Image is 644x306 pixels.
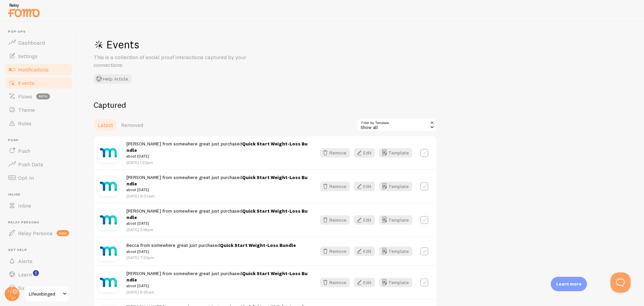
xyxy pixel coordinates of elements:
[126,153,308,159] small: about [DATE]
[379,182,412,191] button: Template
[94,100,437,110] h2: Captured
[8,192,73,197] span: Inline
[18,174,34,181] span: Opt-In
[4,226,73,240] a: Relay Persona new
[94,38,295,51] h1: Events
[4,144,73,158] a: Push
[18,80,35,86] span: Events
[551,277,587,291] div: Learn more
[354,278,375,287] button: Edit
[4,49,73,63] a: Settings
[4,268,73,281] a: Learn
[126,270,308,289] span: [PERSON_NAME] from somewhere great just purchased
[18,53,38,59] span: Settings
[18,271,32,278] span: Learn
[4,36,73,49] a: Dashboard
[18,285,38,291] span: Support
[18,39,45,46] span: Dashboard
[379,278,412,287] button: Template
[126,242,296,255] span: Becca from somewhere great just purchased
[126,160,308,165] p: [DATE] 1:23pm
[18,93,32,100] span: Flows
[4,199,73,212] a: Inline
[18,106,35,113] span: Theme
[8,138,73,142] span: Push
[4,103,73,117] a: Theme
[4,63,73,76] a: Notifications
[18,230,53,236] span: Relay Persona
[354,182,379,191] a: Edit
[126,289,308,295] p: [DATE] 6:25am
[220,242,296,248] strong: Quick Start Weight-Loss Bundle
[126,174,308,187] strong: Quick Start Weight-Loss Bundle
[556,281,582,287] p: Learn more
[18,147,30,154] span: Push
[98,210,118,230] img: memberpress.png
[4,117,73,130] a: Rules
[24,286,69,302] a: Lifeunbinged
[18,258,33,264] span: Alerts
[117,118,147,132] a: Removed
[94,53,255,69] p: This is a collection of social proof interactions captured by your connections
[121,122,143,128] span: Removed
[354,278,379,287] a: Edit
[610,272,631,293] iframe: Help Scout Beacon - Open
[8,30,73,34] span: Pop-ups
[8,248,73,252] span: Get Help
[379,247,412,256] button: Template
[354,247,379,256] a: Edit
[354,215,375,225] button: Edit
[320,148,350,158] button: Remove
[18,202,31,209] span: Inline
[126,283,308,289] small: about [DATE]
[94,74,131,84] button: Help Article
[18,161,43,168] span: Push Data
[4,281,73,295] a: Support
[126,227,308,232] p: [DATE] 3:18pm
[7,2,41,19] img: fomo-relay-logo-orange.svg
[4,76,73,90] a: Events
[18,66,49,73] span: Notifications
[36,93,50,99] span: beta
[98,241,118,261] img: memberpress.png
[126,208,308,220] strong: Quick Start Weight-Loss Bundle
[126,187,308,193] small: about [DATE]
[354,182,375,191] button: Edit
[94,118,117,132] a: Latest
[57,230,69,236] span: new
[126,141,308,153] strong: Quick Start Weight-Loss Bundle
[354,148,375,158] button: Edit
[379,148,412,158] button: Template
[18,120,32,127] span: Rules
[4,90,73,103] a: Flows beta
[29,290,61,298] span: Lifeunbinged
[126,174,308,193] span: [PERSON_NAME] from somewhere great just purchased
[98,272,118,293] img: memberpress.png
[126,255,296,260] p: [DATE] 7:23pm
[98,122,113,128] span: Latest
[33,270,39,276] svg: <p>Watch New Feature Tutorials!</p>
[126,141,308,160] span: [PERSON_NAME] from somewhere great just purchased
[8,220,73,225] span: Relay Persona
[4,158,73,171] a: Push Data
[126,249,296,255] small: about [DATE]
[126,270,308,283] strong: Quick Start Weight-Loss Bundle
[320,182,350,191] button: Remove
[354,247,375,256] button: Edit
[354,215,379,225] a: Edit
[320,215,350,225] button: Remove
[320,247,350,256] button: Remove
[98,176,118,196] img: memberpress.png
[379,215,412,225] button: Template
[126,220,308,226] small: about [DATE]
[354,148,379,158] a: Edit
[320,278,350,287] button: Remove
[357,118,437,132] div: Show all
[4,254,73,268] a: Alerts
[4,171,73,184] a: Opt-In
